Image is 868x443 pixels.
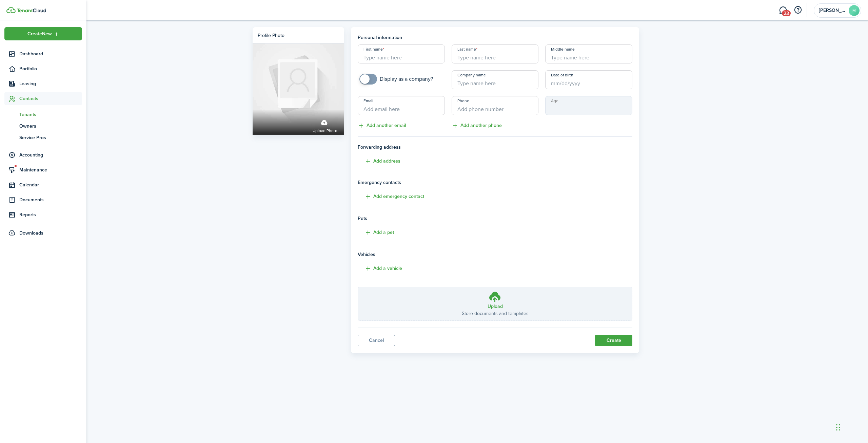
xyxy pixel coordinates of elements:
[358,215,632,222] h4: Pets
[19,151,82,159] span: Accounting
[358,265,402,273] button: Add a vehicle
[4,208,82,221] a: Reports
[358,229,394,237] button: Add a pet
[358,158,400,165] button: Add address
[358,44,445,63] input: Type name here
[19,65,82,72] span: Portfolio
[358,193,424,201] button: Add emergency contact
[462,310,529,317] p: Store documents and templates
[488,303,503,310] h3: Upload
[6,7,16,13] img: TenantCloud
[358,34,632,41] h4: Personal information
[792,4,804,16] button: Open resource center
[452,122,502,130] button: Add another phone
[313,116,337,134] label: Upload photo
[19,134,82,141] span: Service Pros
[4,47,82,60] a: Dashboard
[4,132,82,143] a: Service Pros
[452,70,539,89] input: Type name here
[819,8,846,13] span: Maria
[19,166,82,173] span: Maintenance
[358,144,632,151] span: Forwarding address
[776,2,789,19] a: Messaging
[358,122,406,130] button: Add another email
[782,10,791,16] span: 23
[452,44,539,63] input: Type name here
[19,211,82,218] span: Reports
[849,5,860,16] avatar-text: M
[17,8,46,13] img: TenantCloud
[4,120,82,132] a: Owners
[545,44,632,63] input: Type name here
[27,32,52,36] span: Create New
[19,111,82,118] span: Tenants
[4,109,82,120] a: Tenants
[545,70,632,89] input: mm/dd/yyyy
[19,80,82,87] span: Leasing
[595,335,632,346] button: Create
[358,96,445,115] input: Add email here
[358,251,632,258] h4: Vehicles
[258,32,284,39] div: Profile photo
[19,123,82,130] span: Owners
[19,95,82,102] span: Contacts
[19,50,82,57] span: Dashboard
[358,179,632,186] h4: Emergency contacts
[19,181,82,188] span: Calendar
[19,229,43,237] span: Downloads
[836,417,840,438] div: Drag
[19,196,82,203] span: Documents
[834,410,868,443] iframe: Chat Widget
[4,27,82,40] button: Open menu
[313,128,337,134] span: Upload photo
[452,96,539,115] input: Add phone number
[358,335,395,346] a: Cancel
